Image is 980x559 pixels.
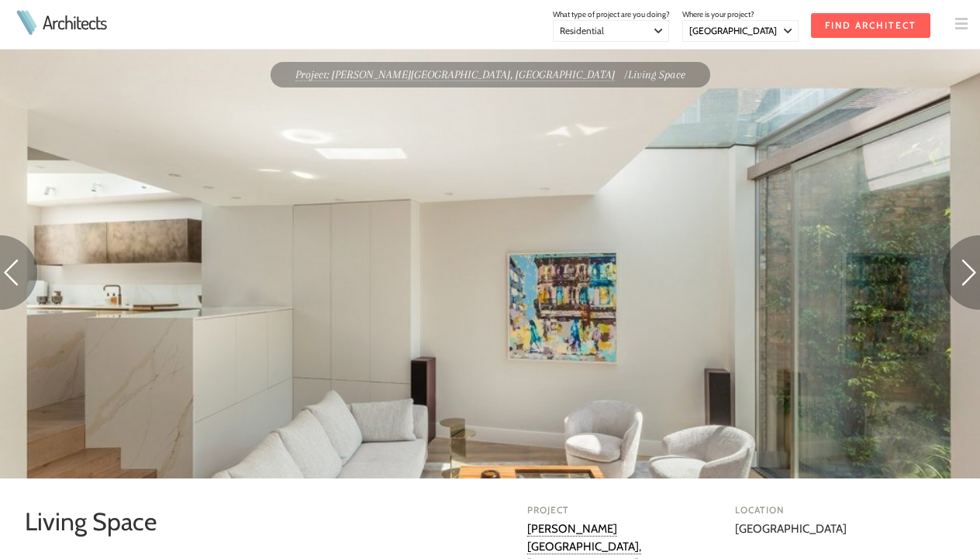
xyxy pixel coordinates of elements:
[943,235,980,315] a: Go to next photo
[682,9,754,19] span: Where is your project?
[553,9,670,19] span: What type of project are you doing?
[43,13,106,32] a: Architects
[12,10,40,35] img: Architects
[25,503,465,540] h1: Living Space
[735,503,930,538] div: [GEOGRAPHIC_DATA]
[527,503,723,517] h4: Project
[624,68,628,81] span: /
[271,62,710,87] div: Living Space
[735,503,930,517] h4: Location
[811,13,930,38] input: Find Architect
[295,68,615,81] a: Project: [PERSON_NAME][GEOGRAPHIC_DATA], [GEOGRAPHIC_DATA]
[943,235,980,310] img: Next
